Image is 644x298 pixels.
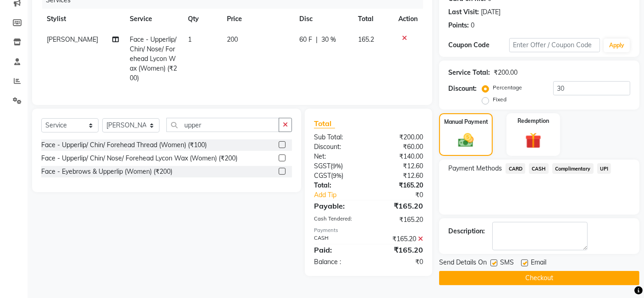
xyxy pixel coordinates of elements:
[316,35,318,44] span: |
[529,163,549,174] span: CASH
[471,21,474,30] div: 0
[520,131,546,151] img: _gift.svg
[369,152,430,161] div: ₹140.00
[307,142,369,152] div: Discount:
[307,234,369,244] div: CASH
[448,164,502,173] span: Payment Methods
[332,162,341,170] span: 9%
[307,215,369,225] div: Cash Tendered:
[358,35,374,44] span: 165.2
[481,7,501,17] div: [DATE]
[314,171,331,180] span: CGST
[47,35,98,44] span: [PERSON_NAME]
[369,215,430,225] div: ₹165.20
[604,39,630,52] button: Apply
[493,83,522,92] label: Percentage
[517,117,549,125] label: Redemption
[369,161,430,171] div: ₹12.60
[307,181,369,190] div: Total:
[352,9,393,29] th: Total
[314,226,423,234] div: Payments
[124,9,182,29] th: Service
[493,95,506,104] label: Fixed
[221,9,294,29] th: Price
[448,226,485,236] div: Description:
[314,119,335,128] span: Total
[509,38,600,52] input: Enter Offer / Coupon Code
[369,257,430,267] div: ₹0
[439,271,639,285] button: Checkout
[439,258,487,269] span: Send Details On
[321,35,336,44] span: 30 %
[506,163,525,174] span: CARD
[307,171,369,181] div: ( )
[597,163,611,174] span: UPI
[444,118,488,126] label: Manual Payment
[369,244,430,255] div: ₹165.20
[307,132,369,142] div: Sub Total:
[448,7,479,17] div: Last Visit:
[453,132,478,149] img: _cash.svg
[393,9,423,29] th: Action
[314,162,330,170] span: SGST
[448,21,469,30] div: Points:
[183,9,222,29] th: Qty
[130,35,177,82] span: Face - Upperlip/ Chin/ Nose/ Forehead Lycon Wax (Women) (₹200)
[369,234,430,244] div: ₹165.20
[552,163,594,174] span: Complimentary
[369,181,430,190] div: ₹165.20
[369,132,430,142] div: ₹200.00
[307,244,369,255] div: Paid:
[500,258,514,269] span: SMS
[307,152,369,161] div: Net:
[299,35,312,44] span: 60 F
[188,35,192,44] span: 1
[448,84,477,94] div: Discount:
[369,171,430,181] div: ₹12.60
[294,9,352,29] th: Disc
[227,35,238,44] span: 200
[448,68,490,77] div: Service Total:
[41,154,237,163] div: Face - Upperlip/ Chin/ Nose/ Forehead Lycon Wax (Women) (₹200)
[307,161,369,171] div: ( )
[41,9,124,29] th: Stylist
[369,142,430,152] div: ₹60.00
[307,190,379,200] a: Add Tip
[494,68,517,77] div: ₹200.00
[531,258,546,269] span: Email
[166,118,279,132] input: Search or Scan
[41,167,172,177] div: Face - Eyebrows & Upperlip (Women) (₹200)
[448,40,509,50] div: Coupon Code
[369,200,430,211] div: ₹165.20
[379,190,430,200] div: ₹0
[333,172,341,179] span: 9%
[41,140,207,150] div: Face - Upperlip/ Chin/ Forehead Thread (Women) (₹100)
[307,200,369,211] div: Payable:
[307,257,369,267] div: Balance :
